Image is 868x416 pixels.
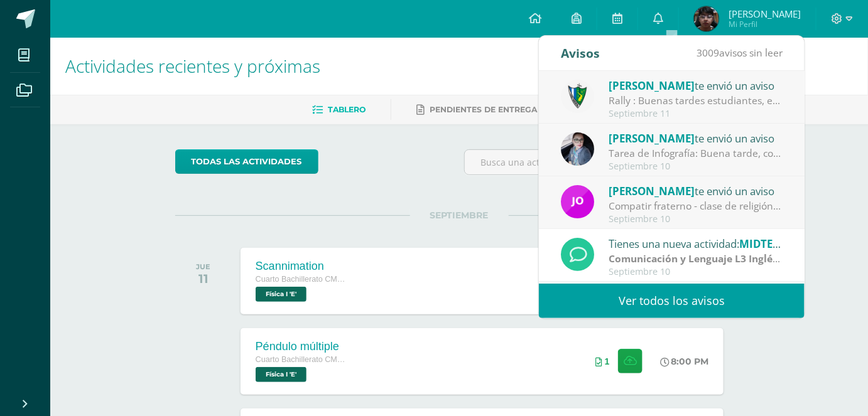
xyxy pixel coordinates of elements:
span: avisos sin leer [697,46,783,60]
span: 3009 [697,46,719,60]
span: Actividades recientes y próximas [65,54,320,78]
div: Avisos [561,36,600,70]
img: 702136d6d401d1cd4ce1c6f6778c2e49.png [561,132,594,166]
div: te envió un aviso [609,77,783,93]
img: 6614adf7432e56e5c9e182f11abb21f1.png [561,185,594,218]
div: Tarea de Infografía: Buena tarde, con preocupación he notado que algunos alumnos no están entrega... [609,146,783,161]
div: Scannimation [256,260,350,273]
div: Tienes una nueva actividad: [609,235,783,252]
div: Péndulo múltiple [256,340,350,353]
div: JUE [196,262,210,271]
div: 8:00 PM [660,356,708,367]
span: [PERSON_NAME] [609,131,695,146]
div: Septiembre 10 [609,161,783,172]
div: | Parcial [609,252,783,266]
div: Septiembre 11 [609,109,783,119]
div: Compatir fraterno - clase de religión: Buenas tardes, jóvenes: Lamentablemente hoy no pudimos rea... [609,199,783,213]
strong: Comunicación y Lenguaje L3 Inglés [609,252,780,265]
a: todas las Actividades [175,149,318,174]
img: a12cd7d015d8715c043ec03b48450893.png [694,6,719,31]
span: [PERSON_NAME] [609,78,695,93]
span: Tablero [328,105,366,114]
span: MIDTERM [739,237,789,251]
div: Septiembre 10 [609,214,783,225]
div: Rally : Buenas tardes estudiantes, es un gusto saludarlos. Por este medio se informa que los jóve... [609,93,783,108]
span: SEPTIEMBRE [410,210,509,221]
img: 9f174a157161b4ddbe12118a61fed988.png [561,80,594,113]
span: Cuarto Bachillerato CMP Bachillerato en CCLL con Orientación en Computación [256,275,350,284]
span: [PERSON_NAME] [609,184,695,198]
div: te envió un aviso [609,183,783,199]
div: Archivos entregados [595,356,610,366]
div: 11 [196,271,210,286]
span: Cuarto Bachillerato CMP Bachillerato en CCLL con Orientación en Computación [256,355,350,364]
span: Física I 'E' [256,287,307,302]
a: Tablero [312,100,366,120]
div: Septiembre 10 [609,267,783,277]
span: Pendientes de entrega [430,105,537,114]
a: Ver todos los avisos [539,284,805,318]
span: [PERSON_NAME] [729,8,801,20]
span: 1 [605,356,610,366]
a: Pendientes de entrega [416,100,537,120]
span: Física I 'E' [256,367,307,382]
span: Mi Perfil [729,19,801,29]
input: Busca una actividad próxima aquí... [465,150,743,174]
div: te envió un aviso [609,130,783,146]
